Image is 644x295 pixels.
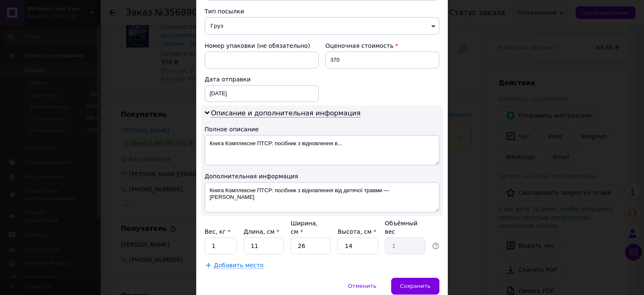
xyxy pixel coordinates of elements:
[205,228,231,235] label: Вес, кг
[205,8,244,15] span: Тип посылки
[291,220,317,235] label: Ширина, см
[400,283,431,289] span: Сохранить
[205,125,439,133] div: Полное описание
[205,172,439,180] div: Дополнительная информация
[325,42,439,50] div: Оценочная стоимость
[205,135,439,165] textarea: Книга Комплексне ПТСР: посібник з відновлення в...
[205,182,439,212] textarea: Книга Комплексне ПТСР: посібник з відновлення від дитячої травми — [PERSON_NAME]
[348,283,377,289] span: Отменить
[244,228,279,235] label: Длина, см
[338,228,376,235] label: Высота, см
[205,17,439,35] span: Груз
[205,42,319,50] div: Номер упаковки (не обязательно)
[385,219,425,236] div: Объёмный вес
[211,109,361,117] span: Описание и дополнительная информация
[205,75,319,84] div: Дата отправки
[214,262,264,269] span: Добавить место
